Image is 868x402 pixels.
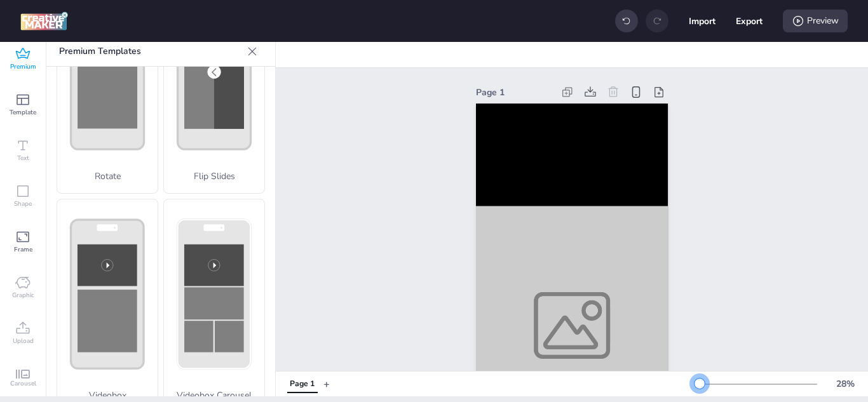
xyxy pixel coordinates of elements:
[164,389,264,402] p: Videobox Carousel
[689,8,715,34] button: Import
[10,62,36,72] span: Premium
[59,36,242,67] p: Premium Templates
[476,86,553,99] div: Page 1
[14,245,32,255] span: Frame
[281,373,323,395] div: Tabs
[164,170,264,183] p: Flip Slides
[10,379,36,389] span: Carousel
[830,377,860,391] div: 28 %
[13,336,34,346] span: Upload
[736,8,763,34] button: Export
[14,199,32,209] span: Shape
[12,290,34,300] span: Graphic
[17,153,29,163] span: Text
[10,107,36,117] span: Template
[57,170,158,183] p: Rotate
[20,11,68,30] img: logo Creative Maker
[783,10,848,32] div: Preview
[323,373,330,395] button: +
[57,389,158,402] p: Videobox
[290,379,315,390] div: Page 1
